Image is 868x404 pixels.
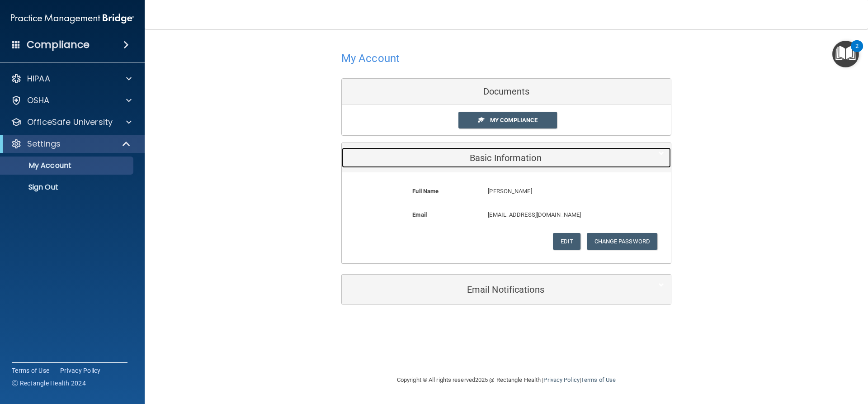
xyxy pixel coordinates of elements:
[27,138,61,149] p: Settings
[27,73,50,84] p: HIPAA
[11,117,132,128] a: OfficeSafe University
[60,366,101,375] a: Privacy Policy
[6,161,129,170] p: My Account
[412,188,439,195] b: Full Name
[11,95,132,106] a: OSHA
[27,38,90,51] h4: Compliance
[349,279,664,299] a: Email Notifications
[12,379,86,388] span: Ⓒ Rectangle Health 2024
[349,285,637,295] h5: Email Notifications
[587,233,658,250] button: Change Password
[342,79,671,105] div: Documents
[581,376,616,383] a: Terms of Use
[553,233,580,250] button: Edit
[488,209,625,220] p: [EMAIL_ADDRESS][DOMAIN_NAME]
[490,117,538,124] span: My Compliance
[341,366,671,394] div: Copyright © All rights reserved 2025 @ Rectangle Health | |
[12,366,49,375] a: Terms of Use
[11,138,131,149] a: Settings
[832,41,859,67] button: Open Resource Center, 2 new notifications
[341,52,400,64] h4: My Account
[27,117,113,128] p: OfficeSafe University
[27,95,50,106] p: OSHA
[11,10,134,28] img: PMB logo
[349,147,664,168] a: Basic Information
[6,183,129,192] p: Sign Out
[412,211,427,218] b: Email
[349,153,637,163] h5: Basic Information
[855,46,859,58] div: 2
[11,73,132,84] a: HIPAA
[488,186,625,197] p: [PERSON_NAME]
[543,376,579,383] a: Privacy Policy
